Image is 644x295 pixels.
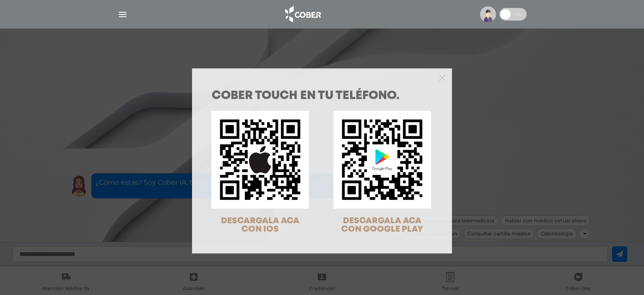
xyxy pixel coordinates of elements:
button: Close [439,73,445,81]
h1: COBER TOUCH en tu teléfono. [212,90,432,102]
span: DESCARGALA ACA CON IOS [221,217,299,233]
img: qr-code [211,111,309,209]
span: DESCARGALA ACA CON GOOGLE PLAY [341,217,423,233]
img: qr-code [333,111,431,209]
